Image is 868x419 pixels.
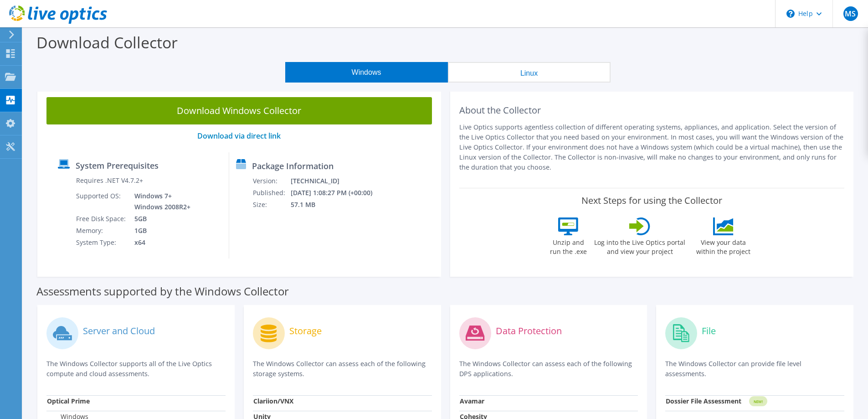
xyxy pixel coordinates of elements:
[786,10,795,18] svg: \n
[289,326,322,336] label: Storage
[76,213,128,225] td: Free Disk Space:
[690,235,756,256] label: View your data within the project
[581,195,722,206] label: Next Steps for using the Collector
[128,213,192,225] td: 5GB
[252,161,334,171] label: Package Information
[36,287,289,296] label: Assessments supported by the Windows Collector
[253,397,293,405] strong: Clariion/VNX
[496,326,562,336] label: Data Protection
[47,397,90,405] strong: Optical Prime
[76,176,143,185] label: Requires .NET V4.7.2+
[83,326,155,336] label: Server and Cloud
[46,97,432,124] a: Download Windows Collector
[754,399,763,404] tspan: NEW!
[448,62,611,83] button: Linux
[128,190,192,213] td: Windows 7+ Windows 2008R2+
[547,235,589,256] label: Unzip and run the .exe
[76,190,128,213] td: Supported OS:
[665,359,844,379] p: The Windows Collector can provide file level assessments.
[253,359,432,379] p: The Windows Collector can assess each of the following storage systems.
[460,397,484,405] strong: Avamar
[252,187,290,199] td: Published:
[594,235,686,256] label: Log into the Live Optics portal and view your project
[702,326,716,336] label: File
[285,62,448,83] button: Windows
[128,225,192,237] td: 1GB
[46,359,226,379] p: The Windows Collector supports all of the Live Optics compute and cloud assessments.
[290,187,385,199] td: [DATE] 1:08:27 PM (+00:00)
[843,6,858,21] span: MS
[76,237,128,248] td: System Type:
[459,122,845,172] p: Live Optics supports agentless collection of different operating systems, appliances, and applica...
[666,397,741,405] strong: Dossier File Assessment
[252,199,290,211] td: Size:
[36,32,178,53] label: Download Collector
[128,237,192,248] td: x64
[76,161,159,170] label: System Prerequisites
[76,225,128,237] td: Memory:
[290,175,385,187] td: [TECHNICAL_ID]
[290,199,385,211] td: 57.1 MB
[459,105,845,116] h2: About the Collector
[197,131,281,141] a: Download via direct link
[252,175,290,187] td: Version:
[459,359,638,379] p: The Windows Collector can assess each of the following DPS applications.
